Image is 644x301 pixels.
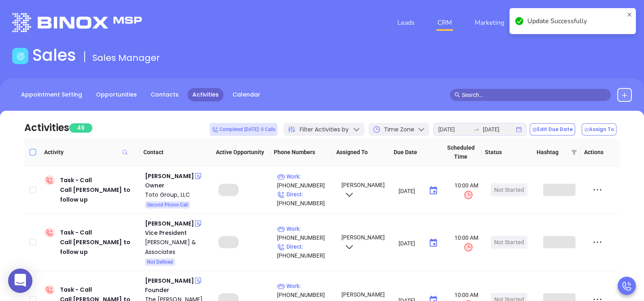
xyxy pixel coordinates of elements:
[399,239,422,247] input: MM/DD/YYYY
[12,13,142,32] img: logo
[482,138,529,166] th: Status
[277,172,334,190] p: [PHONE_NUMBER]
[147,200,188,209] span: Second Phone Call
[462,90,607,99] input: Search…
[425,183,441,199] button: Choose date, selected date is Aug 13, 2025
[145,286,207,295] div: Founder
[384,125,414,134] span: Time Zone
[69,123,92,133] span: 49
[473,126,480,133] span: swap-right
[277,282,334,299] p: [PHONE_NUMBER]
[438,125,470,134] input: Start date
[60,175,139,204] div: Task - Call
[277,191,303,198] span: Direct :
[228,88,265,101] a: Calendar
[473,126,480,133] span: to
[425,235,441,251] button: Choose date, selected date is Aug 13, 2025
[60,228,139,257] div: Task - Call
[147,258,173,267] span: Not Defined
[340,182,385,197] span: [PERSON_NAME]
[483,125,514,134] input: End date
[208,138,270,166] th: Active Opportunity
[212,125,275,134] span: Completed [DATE]: 0 Calls
[454,92,460,98] span: search
[16,88,87,101] a: Appointment Setting
[399,187,422,195] input: MM/DD/YYYY
[527,16,624,26] div: Update Successfully
[494,183,524,196] div: Not Started
[581,138,612,166] th: Actions
[60,185,139,204] div: Call [PERSON_NAME] to follow up
[145,181,207,190] div: Owner
[44,148,137,157] span: Activity
[277,243,303,250] span: Direct :
[390,138,440,166] th: Due Date
[91,88,142,101] a: Opportunities
[92,52,160,64] span: Sales Manager
[145,219,194,228] div: [PERSON_NAME]
[582,123,616,135] button: Assign To
[537,148,567,157] span: Hashtag
[300,125,349,134] span: Filter Activities by
[277,242,334,260] p: [PHONE_NUMBER]
[277,226,301,232] span: Work :
[530,123,575,135] button: Edit Due Date
[449,181,484,200] span: 10:00 AM
[145,171,194,181] div: [PERSON_NAME]
[434,15,455,31] a: CRM
[440,138,482,166] th: Scheduled Time
[340,234,385,249] span: [PERSON_NAME]
[277,173,301,180] span: Work :
[277,224,334,242] p: [PHONE_NUMBER]
[140,138,208,166] th: Contact
[60,237,139,257] div: Call [PERSON_NAME] to follow up
[471,15,508,31] a: Marketing
[494,236,524,249] div: Not Started
[145,228,207,237] div: Vice President
[277,190,334,208] p: [PHONE_NUMBER]
[145,237,207,257] a: [PERSON_NAME] & Associates
[277,283,301,289] span: Work :
[24,120,69,135] div: Activities
[449,233,484,252] span: 10:00 AM
[145,276,194,286] div: [PERSON_NAME]
[333,138,390,166] th: Assigned To
[145,190,207,200] a: Toto Group, LLC
[146,88,183,101] a: Contacts
[32,45,76,65] h1: Sales
[188,88,224,101] a: Activities
[394,15,418,31] a: Leads
[271,138,333,166] th: Phone Numbers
